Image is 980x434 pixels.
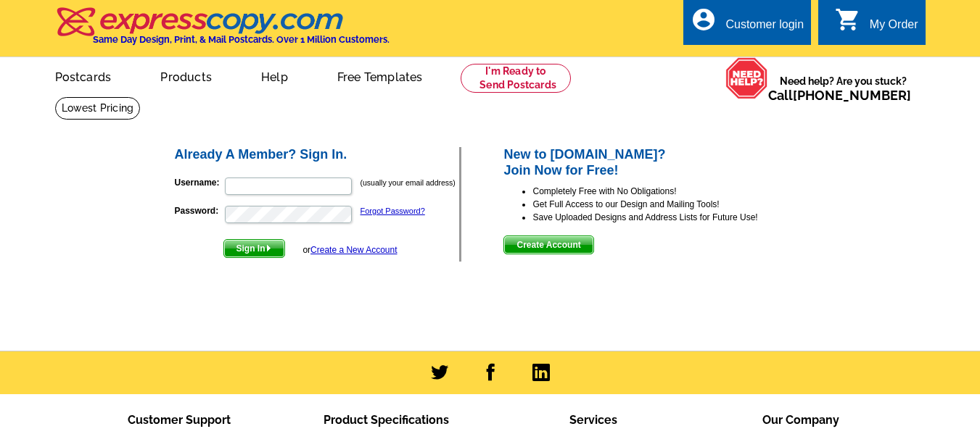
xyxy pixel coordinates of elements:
[310,245,397,255] a: Create a New Account
[768,88,911,103] span: Call
[314,59,446,93] a: Free Templates
[265,245,272,251] img: button-next-arrow-white.png
[768,74,918,103] span: Need help? Are you stuck?
[793,88,911,103] a: [PHONE_NUMBER]
[532,211,807,224] li: Save Uploaded Designs and Address Lists for Future Use!
[725,18,804,38] div: Customer login
[361,178,456,187] small: (usually your email address)
[569,413,617,427] span: Services
[725,57,768,99] img: help
[55,17,390,45] a: Same Day Design, Print, & Mail Postcards. Over 1 Million Customers.
[503,147,807,178] h2: New to [DOMAIN_NAME]? Join Now for Free!
[224,240,284,257] span: Sign In
[691,7,717,33] i: account_circle
[238,59,311,93] a: Help
[835,16,918,34] a: shopping_cart My Order
[504,236,593,254] span: Create Account
[532,198,807,211] li: Get Full Access to our Design and Mailing Tools!
[175,176,223,189] label: Username:
[691,16,804,34] a: account_circle Customer login
[302,243,397,256] div: or
[532,185,807,198] li: Completely Free with No Obligations!
[870,18,918,38] div: My Order
[32,59,135,93] a: Postcards
[137,59,235,93] a: Products
[175,147,460,163] h2: Already A Member? Sign In.
[93,34,390,45] h4: Same Day Design, Print, & Mail Postcards. Over 1 Million Customers.
[835,7,861,33] i: shopping_cart
[223,239,285,258] button: Sign In
[762,413,839,427] span: Our Company
[361,206,425,215] a: Forgot Password?
[324,413,449,427] span: Product Specifications
[128,413,231,427] span: Customer Support
[175,204,223,217] label: Password:
[503,235,593,254] button: Create Account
